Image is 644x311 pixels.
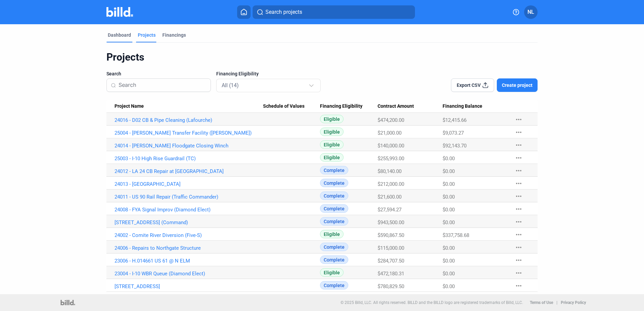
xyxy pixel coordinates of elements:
span: NL [527,8,534,16]
span: $21,600.00 [378,194,401,200]
span: Eligible [320,115,344,123]
span: $140,000.00 [378,143,404,149]
span: $943,500.00 [378,219,404,226]
span: $255,993.00 [378,155,404,162]
span: Project Name [115,103,144,109]
div: Projects [106,51,538,64]
mat-icon: more_horiz [515,167,523,175]
mat-icon: more_horiz [515,269,523,277]
a: 24008 - FYA Signal Improv (Diamond Elect) [115,207,263,213]
div: Projects [138,32,156,38]
button: Export CSV [451,78,494,92]
span: $284,707.50 [378,258,404,264]
mat-icon: more_horiz [515,115,523,124]
span: $590,867.50 [378,232,404,238]
span: $0.00 [443,194,455,200]
mat-icon: more_horiz [515,205,523,213]
mat-icon: more_horiz [515,218,523,226]
span: $0.00 [443,245,455,251]
b: Privacy Policy [561,300,586,305]
div: Project Name [115,103,263,109]
p: | [556,300,557,305]
button: NL [524,5,538,19]
a: 23004 - I-10 WBR Queue (Diamond Elect) [115,271,263,277]
a: [STREET_ADDRESS] [115,283,263,289]
span: $0.00 [443,207,455,213]
mat-icon: more_horiz [515,192,523,200]
span: Complete [320,281,348,289]
b: Terms of Use [530,300,553,305]
span: Contract Amount [378,103,414,109]
span: $474,200.00 [378,117,404,123]
span: Eligible [320,140,344,149]
span: Financing Eligibility [320,103,362,109]
div: Financing Eligibility [320,103,378,109]
a: 24016 - D02 CB & Pipe Cleaning (Lafourche) [115,117,263,123]
button: Create project [497,78,538,92]
div: Dashboard [108,32,131,38]
div: Schedule of Values [263,103,320,109]
p: © 2025 Billd, LLC. All rights reserved. BILLD and the BILLD logo are registered trademarks of Bil... [341,300,523,305]
a: 25004 - [PERSON_NAME] Transfer Facility ([PERSON_NAME]) [115,130,263,136]
button: Search projects [253,5,415,19]
a: 24002 - Comite River Diversion (Five-S) [115,232,263,238]
span: Complete [320,255,348,264]
span: $472,180.31 [378,271,404,277]
span: Complete [320,217,348,226]
a: 24013 - [GEOGRAPHIC_DATA] [115,181,263,187]
span: $0.00 [443,168,455,174]
span: $0.00 [443,258,455,264]
mat-icon: more_horiz [515,243,523,251]
span: $0.00 [443,283,455,289]
img: logo [61,300,75,305]
a: 24014 - [PERSON_NAME] Floodgate Closing Winch [115,143,263,149]
span: Create project [502,82,533,89]
span: Complete [320,192,348,200]
span: Complete [320,179,348,187]
mat-icon: more_horiz [515,128,523,136]
mat-icon: more_horiz [515,256,523,264]
span: Eligible [320,128,344,136]
span: Financing Balance [443,103,482,109]
span: $0.00 [443,219,455,226]
span: $9,073.27 [443,130,464,136]
span: Complete [320,204,348,213]
a: [STREET_ADDRESS] (Command) [115,219,263,226]
span: Search projects [265,8,302,16]
span: Schedule of Values [263,103,304,109]
span: $780,829.50 [378,283,404,289]
a: 24011 - US 90 Rail Repair (Traffic Commander) [115,194,263,200]
span: Eligible [320,153,344,162]
span: $80,140.00 [378,168,401,174]
mat-select-trigger: All (14) [222,82,239,89]
mat-icon: more_horiz [515,231,523,239]
span: $12,415.66 [443,117,466,123]
span: $0.00 [443,181,455,187]
mat-icon: more_horiz [515,154,523,162]
span: $0.00 [443,155,455,162]
img: Billd Company Logo [106,7,133,17]
mat-icon: more_horiz [515,282,523,290]
mat-icon: more_horiz [515,141,523,149]
a: 23006 - H.014661 US 61 @ N ELM [115,258,263,264]
a: 24012 - LA 24 CB Repair at [GEOGRAPHIC_DATA] [115,168,263,174]
a: 24006 - Repairs to Northgate Structure [115,245,263,251]
input: Search [119,78,206,92]
div: Financing Balance [443,103,508,109]
span: Financing Eligibility [216,70,259,77]
span: Eligible [320,268,344,277]
span: Eligible [320,230,344,238]
span: $27,594.27 [378,207,401,213]
span: $115,000.00 [378,245,404,251]
a: 25003 - I-10 High Rise Guardrail (TC) [115,155,263,162]
span: Complete [320,166,348,174]
span: $92,143.70 [443,143,466,149]
span: $337,758.68 [443,232,469,238]
span: $0.00 [443,271,455,277]
div: Financings [162,32,186,38]
span: Search [106,70,121,77]
div: Contract Amount [378,103,443,109]
span: Complete [320,243,348,251]
mat-icon: more_horiz [515,179,523,187]
span: $21,000.00 [378,130,401,136]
